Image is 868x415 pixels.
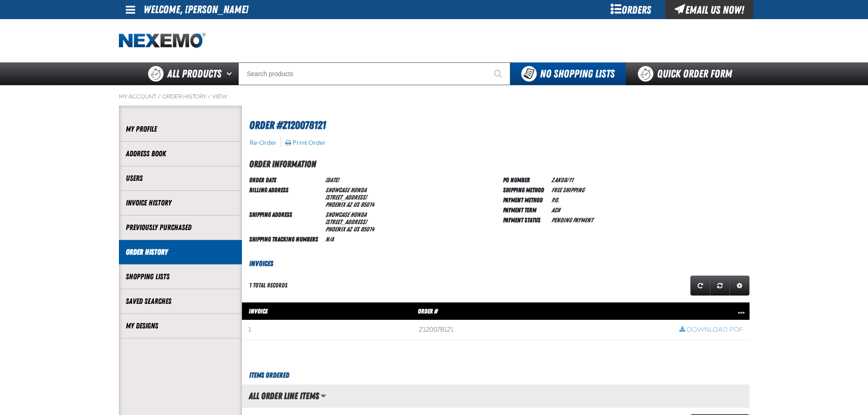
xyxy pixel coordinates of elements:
img: Nexemo logo [119,33,205,49]
button: Start Searching [488,62,510,85]
td: Billing Address [249,184,322,209]
a: Previously Purchased [126,222,235,233]
button: Print Order [285,138,326,147]
a: My Designs [126,321,235,331]
a: Expand or Collapse Grid Settings [729,276,750,296]
td: Payment Method [503,195,548,205]
nav: Breadcrumbs [119,93,750,100]
span: / [158,93,161,100]
td: 1 [242,320,412,340]
a: Reset grid action [710,276,730,296]
span: Free Shipping [551,186,584,194]
span: AZ [346,201,352,208]
span: US [353,201,359,208]
span: Order # [418,307,438,315]
span: [STREET_ADDRESS] [325,218,367,225]
a: My Profile [126,124,235,134]
td: PO Number [503,174,548,184]
span: N/A [325,236,334,243]
span: Order #Z120078121 [249,119,326,132]
div: 1 total records [249,281,288,290]
bdo: 85014 [360,225,374,233]
span: All Products [167,66,221,82]
a: Quick Order Form [626,62,749,85]
h2: Order Information [249,157,750,171]
a: Invoice History [126,198,235,208]
td: Shipping Tracking Numbers [249,234,322,244]
a: Address Book [126,149,235,159]
input: Search [238,62,510,85]
span: [DATE] [325,176,339,184]
td: Shipping Method [503,184,548,195]
span: Showcase Honda [325,211,366,218]
span: No Shopping Lists [540,67,615,80]
span: Showcase Honda [325,186,366,194]
a: My Account [119,93,156,100]
button: Manage grid views. Current view is All Order Line Items [320,388,326,404]
a: Order History [162,93,206,100]
button: Re-Order [249,138,277,147]
button: You do not have available Shopping Lists. Open to Create a New List [510,62,626,85]
span: PHOENIX [325,225,345,233]
td: Z120078121 [412,320,673,340]
a: View [212,93,227,100]
span: P.O. [551,196,559,204]
span: Invoice [249,307,267,315]
span: ZAK08/11 [551,176,573,184]
h2: All Order Line Items [242,391,319,401]
td: Payment Term [503,205,548,215]
button: Open All Products pages [223,62,238,85]
bdo: 85014 [360,201,374,208]
a: Refresh grid action [690,276,710,296]
a: Home [119,33,205,49]
span: US [353,225,359,233]
h3: Invoices [242,258,750,269]
span: AZ [346,225,352,233]
span: [STREET_ADDRESS] [325,194,367,201]
h3: Items Ordered [242,370,750,381]
a: Users [126,173,235,184]
span: Pending payment [551,216,593,224]
a: Download PDF row action [679,326,743,334]
span: ACH [551,206,560,214]
td: Payment Status [503,215,548,225]
span: / [208,93,211,100]
a: Order History [126,247,235,257]
th: Row actions [673,302,750,320]
td: Order Date [249,174,322,184]
a: Shopping Lists [126,272,235,282]
span: PHOENIX [325,201,345,208]
a: Saved Searches [126,296,235,307]
td: Shipping Address [249,209,322,234]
